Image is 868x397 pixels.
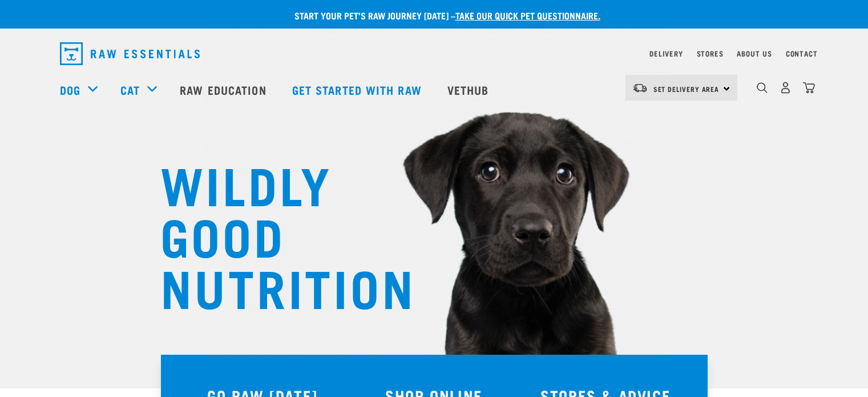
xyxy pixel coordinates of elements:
a: take our quick pet questionnaire. [455,13,600,18]
a: Delivery [649,51,683,55]
a: Vethub [436,67,503,113]
a: Raw Education [168,67,280,113]
a: Contact [786,51,818,55]
img: home-icon-1@2x.png [757,82,768,93]
a: Cat [120,81,140,98]
h1: WILDLY GOOD NUTRITION [160,157,389,311]
a: Stores [697,51,724,55]
img: van-moving.png [632,83,648,93]
a: About Us [737,51,772,55]
nav: dropdown navigation [51,38,818,70]
a: Get started with Raw [281,67,436,113]
a: Dog [60,81,80,98]
img: Raw Essentials Logo [60,42,200,65]
span: Set Delivery Area [653,87,720,91]
img: user.png [780,82,792,94]
img: home-icon@2x.png [803,82,815,94]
